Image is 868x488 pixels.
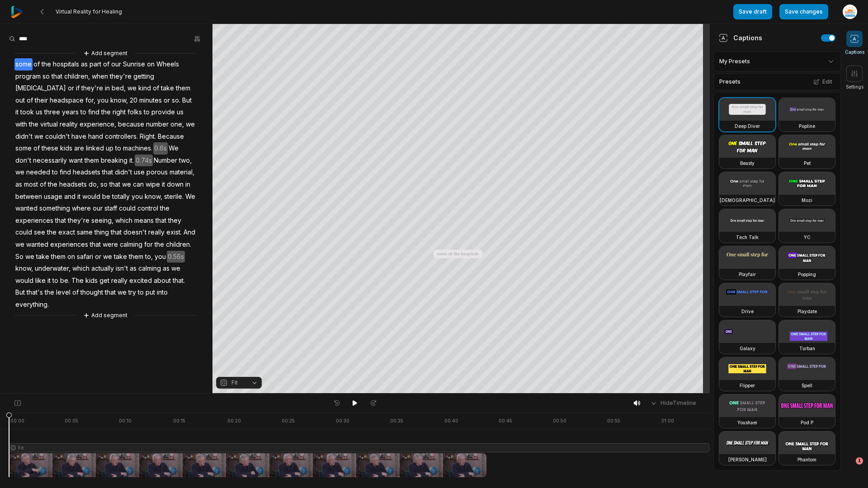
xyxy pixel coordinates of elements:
[101,191,111,203] span: be
[137,82,152,94] span: kind
[14,226,33,239] span: could
[52,275,59,287] span: to
[34,275,47,287] span: like
[58,178,88,191] span: headsets
[802,197,812,204] h3: Mozi
[119,239,143,251] span: calming
[14,202,38,215] span: wanted
[117,118,145,131] span: because
[137,286,145,299] span: to
[14,286,26,299] span: But
[135,155,153,167] span: 0.74s
[28,118,39,131] span: the
[720,197,775,204] h3: [DEMOGRAPHIC_DATA]
[737,419,757,426] h3: Youshaei
[81,191,101,203] span: would
[137,263,162,275] span: calming
[25,166,51,178] span: needed
[42,70,51,83] span: so
[735,122,760,130] h3: Deep Diver
[26,94,34,107] span: of
[159,202,170,215] span: the
[153,275,172,287] span: about
[26,286,44,299] span: that's
[846,84,863,90] span: Settings
[14,191,43,203] span: between
[111,82,127,94] span: bed,
[127,82,137,94] span: we
[837,457,859,479] iframe: Intercom live chat
[32,155,68,167] span: necessarily
[54,215,67,227] span: that
[736,234,759,241] h3: Tech Talk
[14,82,67,94] span: [MEDICAL_DATA]
[44,286,55,299] span: the
[162,263,170,275] span: as
[76,191,81,203] span: it
[122,58,146,70] span: Sunrise
[14,70,42,83] span: program
[51,166,59,178] span: to
[90,215,114,227] span: seeing,
[856,457,863,465] span: 1
[181,94,193,107] span: But
[797,308,817,315] h3: Playdate
[110,275,128,287] span: really
[76,251,94,263] span: safari
[105,142,114,155] span: up
[85,94,96,107] span: for,
[14,142,33,155] span: some
[47,275,52,287] span: it
[14,215,54,227] span: experiences
[81,310,129,320] button: Add segment
[59,118,79,131] span: reality
[811,76,835,88] button: Edit
[845,49,864,56] span: Captions
[33,131,44,143] span: we
[153,142,168,155] span: 0.6s
[94,226,110,239] span: thing
[47,178,58,191] span: the
[99,275,110,287] span: get
[109,94,129,107] span: know,
[144,191,163,203] span: know,
[123,226,147,239] span: doesn't
[87,131,104,143] span: hand
[172,275,186,287] span: that.
[85,142,105,155] span: linked
[131,191,144,203] span: you
[90,263,115,275] span: actually
[128,251,144,263] span: them
[132,70,155,83] span: getting
[184,178,191,191] span: in
[846,66,863,90] button: Settings
[49,239,89,251] span: experiences
[76,226,94,239] span: same
[63,191,76,203] span: and
[14,275,34,287] span: would
[75,82,80,94] span: if
[167,215,182,227] span: they
[176,106,184,118] span: us
[713,73,841,90] div: Presets
[779,4,828,19] button: Save changes
[713,52,841,71] div: My Presets
[178,155,193,167] span: two,
[104,82,111,94] span: in
[132,178,145,191] span: can
[39,118,59,131] span: virtual
[80,286,104,299] span: thought
[147,226,165,239] span: really
[740,345,755,352] h3: Galaxy
[110,58,122,70] span: our
[802,382,812,389] h3: Spell
[799,122,815,130] h3: Popline
[166,178,184,191] span: down
[165,239,192,251] span: children.
[61,106,80,118] span: years
[845,31,864,56] button: Captions
[44,131,71,143] span: couldn't
[112,106,127,118] span: right
[14,131,33,143] span: didn't
[56,8,122,15] span: Virtual Reality for Healing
